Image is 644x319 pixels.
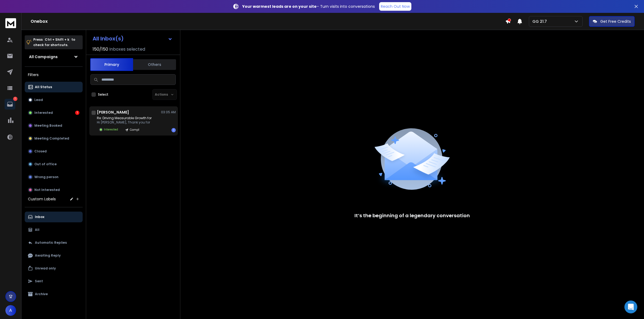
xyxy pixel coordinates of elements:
[44,36,70,43] span: Ctrl + Shift + k
[133,59,176,70] button: Others
[28,196,56,202] h3: Custom Labels
[5,305,16,316] button: A
[29,54,58,59] h1: All Campaigns
[242,4,317,9] strong: Your warmest leads are on your site
[5,18,16,28] img: logo
[600,19,631,24] p: Get Free Credits
[25,212,83,222] button: Inbox
[35,85,52,89] p: All Status
[34,188,60,192] p: Not Interested
[130,128,139,132] p: Camp1
[34,175,58,179] p: Wrong person
[589,16,635,27] button: Get Free Credits
[25,159,83,170] button: Out of office
[34,98,43,102] p: Lead
[34,136,69,141] p: Meeting Completed
[97,116,152,120] p: Re: Driving Measurable Growth for
[35,253,61,258] p: Awaiting Reply
[532,19,549,24] p: GG 21.7
[34,149,47,153] p: Closed
[25,237,83,248] button: Automatic Replies
[25,120,83,131] button: Meeting Booked
[98,92,108,97] label: Select
[25,51,83,62] button: All Campaigns
[25,172,83,182] button: Wrong person
[33,37,75,48] p: Press to check for shortcuts.
[35,292,48,296] p: Archive
[25,276,83,287] button: Sent
[379,2,411,11] a: Reach Out Now
[93,46,108,52] span: 150 / 150
[25,263,83,274] button: Unread only
[104,127,118,132] p: Interested
[25,107,83,118] button: Interested1
[161,110,176,114] p: 03:05 AM
[93,36,124,41] h1: All Inbox(s)
[13,97,17,101] p: 1
[109,46,145,52] h3: Inboxes selected
[242,4,375,9] p: – Turn visits into conversations
[35,241,67,245] p: Automatic Replies
[35,266,56,271] p: Unread only
[35,215,44,219] p: Inbox
[25,71,83,78] h3: Filters
[354,212,470,219] p: It’s the beginning of a legendary conversation
[97,110,129,115] h1: [PERSON_NAME]
[25,224,83,235] button: All
[35,279,43,283] p: Sent
[25,82,83,92] button: All Status
[25,289,83,299] button: Archive
[97,120,152,125] p: Hi [PERSON_NAME], Thank you for
[25,250,83,261] button: Awaiting Reply
[35,228,39,232] p: All
[75,111,79,115] div: 1
[381,4,410,9] p: Reach Out Now
[25,146,83,157] button: Closed
[31,18,505,25] h1: Onebox
[34,111,53,115] p: Interested
[88,33,177,44] button: All Inbox(s)
[171,128,176,132] div: 1
[90,58,133,71] button: Primary
[5,99,15,110] a: 1
[25,95,83,105] button: Lead
[25,185,83,195] button: Not Interested
[624,301,637,313] div: Open Intercom Messenger
[34,162,57,166] p: Out of office
[34,123,62,128] p: Meeting Booked
[25,133,83,144] button: Meeting Completed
